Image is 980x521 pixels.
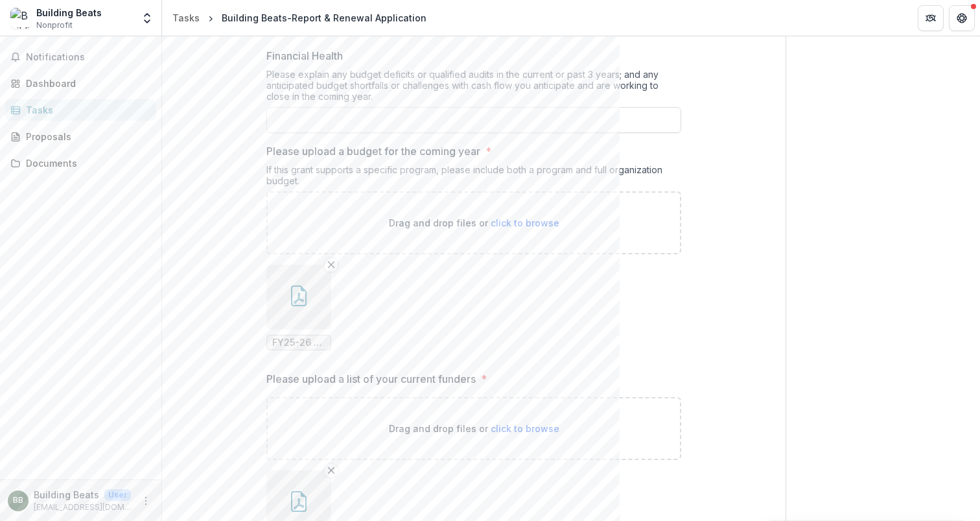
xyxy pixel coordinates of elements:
p: Please upload a budget for the coming year [266,143,480,159]
p: Drag and drop files or [389,422,559,435]
div: Documents [26,156,146,170]
div: Proposals [26,130,146,143]
button: Remove File [323,463,339,478]
div: If this grant supports a specific program, please include both a program and full organization bu... [266,164,681,191]
span: Notifications [26,52,151,63]
div: Tasks [26,103,146,117]
a: Tasks [5,99,156,121]
img: Building Beats [10,8,31,29]
span: click to browse [491,217,559,228]
p: Drag and drop files or [389,216,559,230]
div: Remove FileFY25-26 - Building Beats Organization Budget_Ichigo Foundation Report.pdf [266,265,331,350]
div: Building Beats [13,496,23,505]
a: Proposals [5,126,156,147]
button: Open entity switcher [138,5,156,31]
button: Notifications [5,47,156,67]
div: Tasks [172,11,200,25]
a: Tasks [167,8,205,27]
nav: breadcrumb [167,8,432,27]
button: Partners [918,5,944,31]
button: Get Help [949,5,975,31]
p: Financial Health [266,48,343,64]
p: [EMAIL_ADDRESS][DOMAIN_NAME] [34,502,133,513]
p: Please upload a list of your current funders [266,371,476,387]
p: Building Beats [34,488,99,502]
div: Please explain any budget deficits or qualified audits in the current or past 3 years; and any an... [266,69,681,107]
span: click to browse [491,423,559,434]
a: Dashboard [5,73,156,94]
div: Building Beats [36,6,102,19]
span: FY25-26 - Building Beats Organization Budget_Ichigo Foundation Report.pdf [272,337,325,348]
a: Documents [5,152,156,174]
button: More [138,493,154,509]
div: Dashboard [26,77,146,90]
div: Building Beats-Report & Renewal Application [222,11,426,25]
span: Nonprofit [36,19,73,31]
p: User [104,489,131,501]
button: Remove File [323,257,339,273]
